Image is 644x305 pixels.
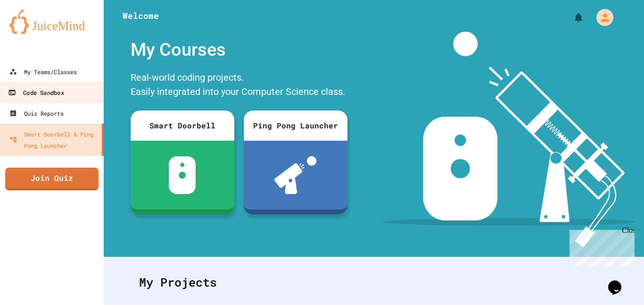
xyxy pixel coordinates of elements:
[9,128,98,151] div: Smart Doorbell & Ping Pong Launcher
[5,168,99,190] a: Join Quiz
[382,32,635,247] img: banner-image-my-projects.png
[126,68,352,103] div: Real-world coding projects. Easily integrated into your Computer Science class.
[8,87,64,99] div: Code Sandbox
[604,267,635,296] iframe: chat widget
[9,108,64,119] div: Quiz Reports
[9,66,77,77] div: My Teams/Classes
[244,110,347,141] div: Ping Pong Launcher
[131,110,234,141] div: Smart Doorbell
[274,156,316,194] img: ppl-with-ball.png
[555,9,586,25] div: My Notifications
[586,7,616,28] div: My Account
[4,4,65,60] div: Chat with us now!Close
[126,32,352,68] div: My Courses
[169,156,196,194] img: sdb-white.svg
[566,226,635,266] iframe: chat widget
[130,264,618,301] div: My Projects
[9,9,94,34] img: logo-orange.svg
